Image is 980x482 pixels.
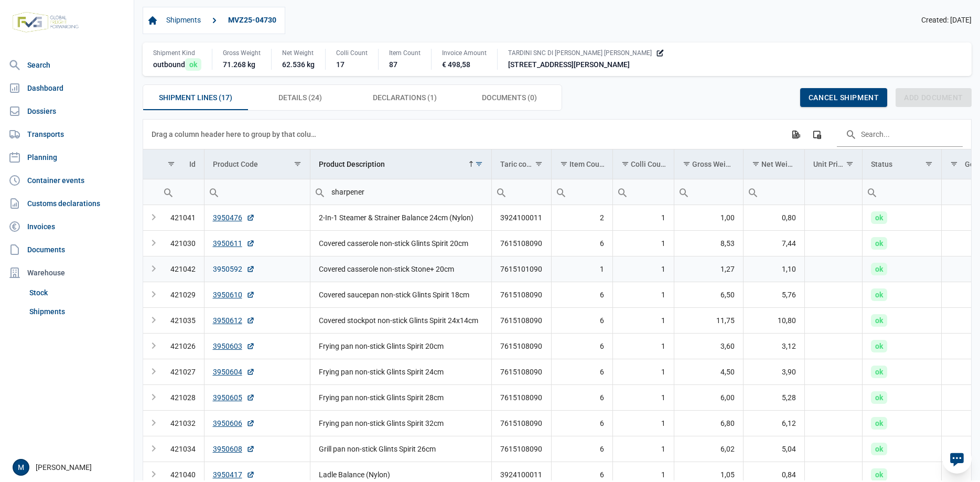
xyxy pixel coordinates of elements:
div: Product Description [319,160,385,168]
a: Transports [4,124,130,145]
a: 3950606 [213,418,255,429]
div: 62.536 kg [282,59,315,70]
a: 3950612 [213,315,255,326]
a: 3950476 [213,212,255,223]
td: 6 [551,410,613,436]
span: ok [871,391,887,404]
a: Customs declarations [4,193,130,214]
div: Colli Count [336,49,368,57]
div: 17 [336,59,368,70]
div: Drag a column header here to group by that column [152,126,320,143]
td: Column Product Code [204,149,310,179]
div: Gross Weight [692,160,735,168]
td: 1 [613,256,674,282]
div: Colli Count [631,160,666,168]
input: Filter cell [159,179,204,205]
td: Frying pan non-stick Glints Spirit 28cm [310,384,491,410]
span: Show filter options for column 'Taric code' [535,160,543,168]
span: ok [185,58,201,71]
a: Container events [4,170,130,191]
td: Filter cell [551,179,613,205]
td: 421028 [159,384,204,410]
span: ok [871,263,887,275]
td: 11,75 [674,307,743,333]
div: outbound [153,59,201,70]
span: TARDINI SNC DI [PERSON_NAME] [PERSON_NAME] [508,49,652,57]
td: 1 [613,410,674,436]
td: 10,80 [743,307,805,333]
td: 8,53 [674,230,743,256]
a: Dashboard [4,78,130,99]
div: Search box [159,179,178,205]
a: 3950417 [213,469,255,480]
td: Column Gross Weight [674,149,743,179]
td: 1,00 [674,205,743,231]
span: Show filter options for column 'Goods Value' [950,160,958,168]
div: Search box [492,179,511,205]
td: Expand [143,436,159,462]
td: 6 [551,230,613,256]
td: 421026 [159,333,204,359]
span: ok [871,288,887,301]
td: Filter cell [674,179,743,205]
td: Filter cell [159,179,204,205]
td: 7615108090 [491,359,551,384]
div: Search box [552,179,570,205]
a: Stock [25,283,130,302]
div: Net Weight [761,160,797,168]
div: Gross Weight [223,49,261,57]
td: Column Item Count [551,149,613,179]
div: € 498,58 [442,59,487,70]
div: Search box [613,179,632,205]
div: Net Weight [282,49,315,57]
td: 6,00 [674,384,743,410]
td: Column Unit Price [805,149,863,179]
td: Frying pan non-stick Glints Spirit 24cm [310,359,491,384]
div: Unit Price [813,160,845,168]
td: 421034 [159,436,204,462]
td: Expand [143,282,159,307]
a: 3950608 [213,444,255,454]
td: 3924100011 [491,205,551,231]
input: Filter cell [204,179,310,205]
span: ok [871,366,887,378]
div: Export all data to Excel [786,125,805,144]
span: Show filter options for column 'Gross Weight' [683,160,691,168]
td: 7615108090 [491,282,551,307]
td: 6,80 [674,410,743,436]
button: M [13,459,29,476]
input: Filter cell [863,179,941,205]
td: Covered casserole non-stick Glints Spirit 20cm [310,230,491,256]
td: 421032 [159,410,204,436]
td: 1 [613,282,674,307]
a: 3950592 [213,264,255,274]
input: Filter cell [552,179,613,205]
td: Expand [143,384,159,410]
div: Data grid toolbar [152,120,963,149]
div: Warehouse [4,262,130,283]
span: ok [871,443,887,455]
div: Invoice Amount [442,49,487,57]
td: 3,12 [743,333,805,359]
td: 421027 [159,359,204,384]
div: Search box [674,179,693,205]
td: Column Net Weight [743,149,805,179]
td: 3,60 [674,333,743,359]
div: Search box [310,179,329,205]
input: Search in the data grid [837,122,963,147]
td: Filter cell [805,179,863,205]
span: Shipment Lines (17) [159,91,232,104]
td: 4,50 [674,359,743,384]
div: [STREET_ADDRESS][PERSON_NAME] [508,59,664,70]
td: 6 [551,333,613,359]
td: 6,50 [674,282,743,307]
input: Filter cell [674,179,742,205]
td: Expand [143,333,159,359]
td: 1 [613,359,674,384]
span: ok [871,340,887,352]
td: 1 [613,307,674,333]
a: Invoices [4,216,130,237]
td: Covered saucepan non-stick Glints Spirit 18cm [310,282,491,307]
span: ok [871,417,887,430]
td: 7615101090 [491,256,551,282]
